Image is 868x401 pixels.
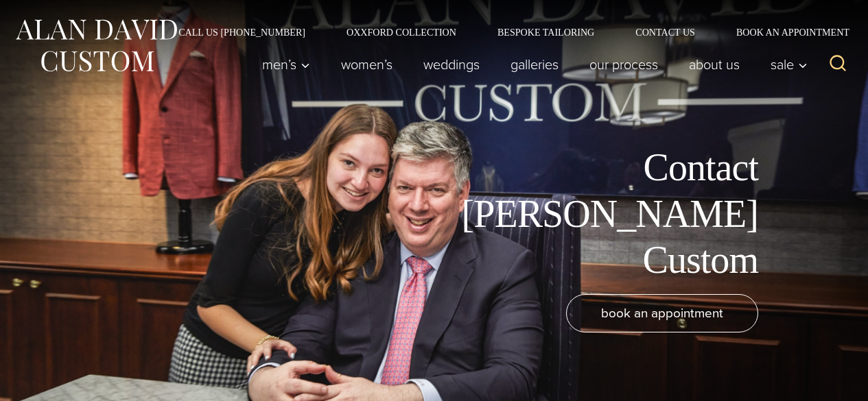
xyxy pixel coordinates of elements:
[326,51,408,78] a: Women’s
[601,303,723,323] span: book an appointment
[158,27,854,37] nav: Secondary Navigation
[615,27,716,37] a: Contact Us
[716,27,854,37] a: Book an Appointment
[495,51,574,78] a: Galleries
[14,15,178,76] img: Alan David Custom
[566,294,758,332] a: book an appointment
[477,27,615,37] a: Bespoke Tailoring
[158,27,326,37] a: Call Us [PHONE_NUMBER]
[326,27,477,37] a: Oxxford Collection
[771,58,808,71] span: Sale
[262,58,310,71] span: Men’s
[247,51,815,78] nav: Primary Navigation
[574,51,674,78] a: Our Process
[674,51,755,78] a: About Us
[821,48,854,81] button: View Search Form
[408,51,495,78] a: weddings
[449,145,758,283] h1: Contact [PERSON_NAME] Custom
